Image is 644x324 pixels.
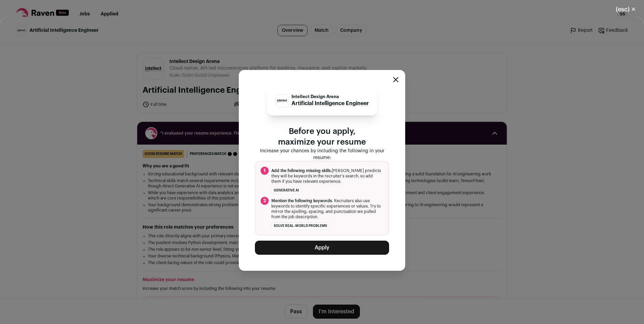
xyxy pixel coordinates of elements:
span: Add the following missing skills. [271,169,332,173]
li: Generative AI [271,187,301,194]
span: . Recruiters also use keywords to identify specific experiences or values. Try to mirror the spel... [271,198,383,220]
button: Apply [255,241,389,255]
li: solve real-world problems [271,222,329,230]
span: Mention the following keywords [271,199,332,203]
button: Close modal [608,2,644,17]
p: Intellect Design Arena [291,94,369,99]
span: [PERSON_NAME] predicts they will be keywords in the recruiter's search, so add them if you have r... [271,168,383,184]
button: Close modal [393,77,398,82]
p: Artificial Intelligence Engineer [291,99,369,107]
p: Before you apply, maximize your resume [255,126,389,148]
span: 1 [261,167,269,175]
img: f3b6b4a1cb27fd44196a48fd480ee5c6b32dbbee588ad348a554da29846101d0.jpg [276,94,288,107]
span: 2 [261,197,269,205]
p: Increase your chances by including the following in your resume: [255,148,389,161]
